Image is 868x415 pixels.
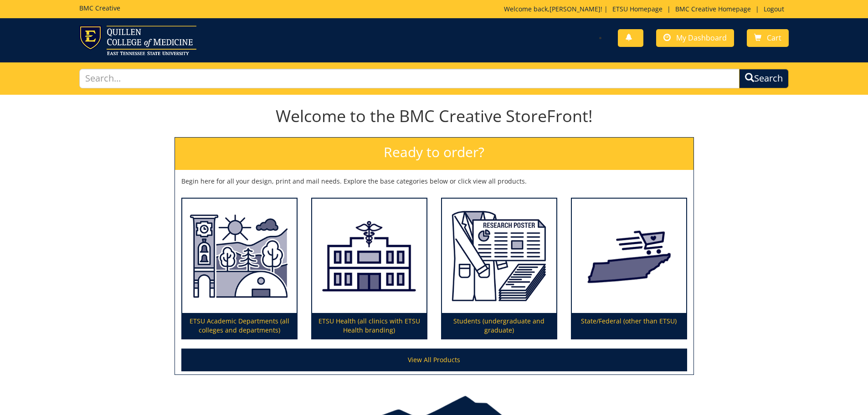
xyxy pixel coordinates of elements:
span: My Dashboard [676,33,727,43]
img: State/Federal (other than ETSU) [572,199,686,313]
p: ETSU Health (all clinics with ETSU Health branding) [312,313,426,338]
p: Welcome back, ! | | | [504,5,789,14]
a: Cart [747,29,789,47]
h1: Welcome to the BMC Creative StoreFront! [175,107,694,125]
a: ETSU Health (all clinics with ETSU Health branding) [312,199,426,339]
span: Cart [767,33,781,43]
a: State/Federal (other than ETSU) [572,199,686,339]
img: Students (undergraduate and graduate) [442,199,556,313]
p: Begin here for all your design, print and mail needs. Explore the base categories below or click ... [181,177,687,186]
a: BMC Creative Homepage [671,5,755,13]
a: ETSU Homepage [608,5,667,13]
p: State/Federal (other than ETSU) [572,313,686,338]
img: ETSU logo [79,26,196,55]
a: My Dashboard [656,29,734,47]
img: ETSU Health (all clinics with ETSU Health branding) [312,199,426,313]
input: Search... [79,69,740,88]
img: ETSU Academic Departments (all colleges and departments) [182,199,297,313]
button: Search [739,69,789,88]
p: Students (undergraduate and graduate) [442,313,556,338]
h5: BMC Creative [79,5,120,11]
a: View All Products [181,348,687,371]
a: Students (undergraduate and graduate) [442,199,556,339]
a: Logout [759,5,789,13]
a: [PERSON_NAME] [550,5,601,13]
a: ETSU Academic Departments (all colleges and departments) [182,199,297,339]
p: ETSU Academic Departments (all colleges and departments) [182,313,297,338]
h2: Ready to order? [175,138,693,170]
